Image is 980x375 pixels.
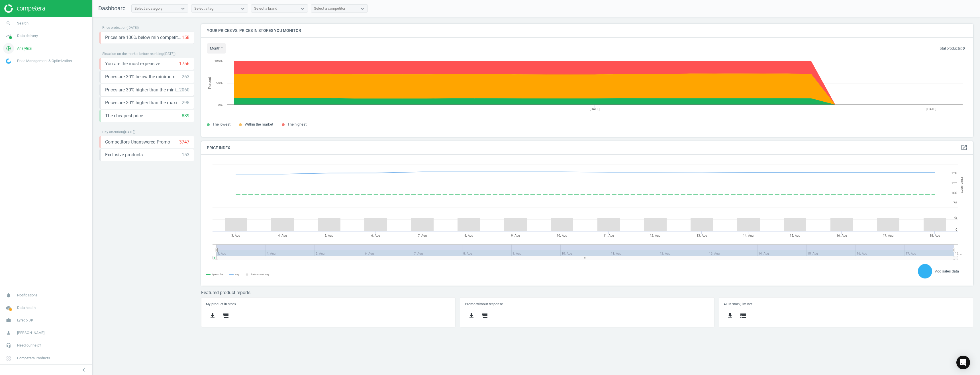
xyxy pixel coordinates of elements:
b: 0 [963,46,965,50]
div: 3747 [179,139,189,145]
i: add [922,268,928,274]
tspan: 9. Aug [511,234,520,237]
text: 75 [953,201,957,205]
i: storage [222,312,229,319]
button: storage [737,309,750,323]
tspan: 18. … [955,252,962,255]
img: wGWNvw8QSZomAAAAABJRU5ErkJggg== [6,58,11,64]
div: 1756 [179,61,189,67]
tspan: 17. Aug [883,234,893,237]
button: get_app [465,309,478,323]
i: get_app [209,312,216,319]
div: 2060 [179,87,189,93]
span: Prices are 30% higher than the maximal [105,100,182,106]
span: Data health [17,305,36,310]
tspan: 6. Aug [371,234,380,237]
div: Select a category [134,6,162,11]
button: get_app [724,309,737,323]
button: month [207,43,226,54]
tspan: Percent [208,77,212,89]
span: ( [DATE] ) [163,52,175,56]
i: get_app [468,312,475,319]
text: 100 [951,191,957,195]
div: 158 [182,34,189,41]
i: search [3,18,14,29]
text: 125 [951,181,957,185]
i: headset_mic [3,340,14,351]
text: 0 [955,228,957,231]
button: get_app [206,309,219,323]
span: Situation on the market before repricing [102,52,163,56]
i: chevron_left [80,366,87,373]
tspan: 14. Aug [743,234,754,237]
i: get_app [727,312,734,319]
span: Prices are 100% below min competitor [105,34,182,41]
a: open_in_new [961,144,967,151]
div: Select a competitor [314,6,345,11]
tspan: 10. Aug [557,234,567,237]
text: 0% [218,103,222,106]
span: The cheapest price [105,113,143,119]
span: Add sales data [935,269,959,273]
tspan: 15. Aug [790,234,800,237]
span: Prices are 30% below the minimum [105,74,175,80]
span: Need our help? [17,343,41,348]
tspan: [DATE] [926,107,936,111]
i: person [3,327,14,338]
button: add [918,264,932,278]
span: Data delivery [17,33,38,38]
div: Select a tag [194,6,213,11]
button: chevron_left [77,366,91,374]
span: Competera Products [17,356,50,361]
span: Analytics [17,46,32,51]
span: Prices are 30% higher than the minimum [105,87,179,93]
tspan: 18. Aug [930,234,940,237]
tspan: 7. Aug [418,234,427,237]
span: The lowest [213,122,230,126]
tspan: Price Index [960,177,964,193]
tspan: 4. Aug [278,234,287,237]
span: Within the market [245,122,273,126]
tspan: avg [235,273,239,276]
i: storage [481,312,488,319]
p: Total products: [938,46,965,51]
div: 298 [182,100,189,106]
span: ( [DATE] ) [123,130,135,134]
img: ajHJNr6hYgQAAAAASUVORK5CYII= [4,4,45,13]
span: Exclusive products [105,152,143,158]
text: 50% [216,81,222,85]
span: Lyreco DK [17,318,33,323]
i: notifications [3,290,14,301]
span: The highest [287,122,307,126]
h5: Promo without response [465,302,710,306]
span: Competitors Unanswered Promo [105,139,170,145]
i: storage [740,312,747,319]
span: ( [DATE] ) [126,26,139,30]
tspan: Lyreco DK [212,273,223,276]
span: Pay attention [102,130,123,134]
tspan: 8. Aug [464,234,473,237]
span: Notifications [17,293,38,298]
span: Price protection [102,26,126,30]
div: Open Intercom Messenger [956,356,970,369]
i: cloud_done [3,302,14,313]
tspan: 12. Aug [650,234,660,237]
span: Price Management & Optimization [17,58,72,63]
text: 100% [215,60,222,63]
tspan: [DATE] [590,107,600,111]
span: Search [17,21,28,26]
h3: Featured product reports [201,290,973,295]
tspan: 16. Aug [836,234,847,237]
i: pie_chart_outlined [3,43,14,54]
text: 5k [954,216,957,220]
tspan: 5. Aug [324,234,333,237]
span: You are the most expensive [105,61,160,67]
h5: All in stock, i'm not [724,302,968,306]
span: Dashboard [98,5,126,12]
div: 889 [182,113,189,119]
tspan: Pairs count: avg [251,273,269,276]
h4: Price Index [201,141,973,155]
button: storage [478,309,491,323]
div: 263 [182,74,189,80]
h4: Your prices vs. prices in stores you monitor [201,24,973,37]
